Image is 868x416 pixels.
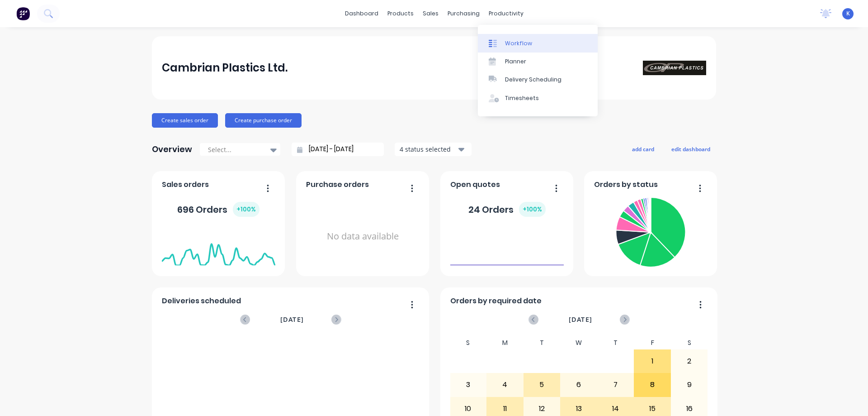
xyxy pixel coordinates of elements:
[486,336,524,349] div: M
[634,350,670,373] div: 1
[478,89,598,107] a: Timesheets
[233,202,259,217] div: + 100 %
[634,336,671,349] div: F
[478,53,598,71] a: Planner
[152,140,192,158] div: Overview
[846,10,850,18] span: K
[395,143,472,156] button: 4 status selected
[598,373,634,396] div: 7
[383,7,418,20] div: products
[560,336,597,349] div: W
[306,179,369,190] span: Purchase orders
[505,57,526,66] div: Planner
[484,7,528,20] div: productivity
[450,373,486,396] div: 3
[450,296,542,306] span: Orders by required date
[505,76,561,84] div: Delivery Scheduling
[478,71,598,89] a: Delivery Scheduling
[418,7,443,20] div: sales
[162,59,288,77] div: Cambrian Plastics Ltd.
[340,7,383,20] a: dashboard
[306,194,420,279] div: No data available
[671,350,708,373] div: 2
[450,336,487,349] div: S
[519,202,546,217] div: + 100 %
[280,315,304,325] span: [DATE]
[671,373,708,396] div: 9
[443,7,484,20] div: purchasing
[665,143,716,155] button: edit dashboard
[225,113,302,128] button: Create purchase order
[505,94,539,102] div: Timesheets
[162,296,241,306] span: Deliveries scheduled
[505,39,532,48] div: Workflow
[468,202,546,217] div: 24 Orders
[478,34,598,52] a: Workflow
[450,179,500,190] span: Open quotes
[671,336,708,349] div: S
[152,113,218,128] button: Create sales order
[524,336,561,349] div: T
[643,61,706,75] img: Cambrian Plastics Ltd.
[634,373,670,396] div: 8
[597,336,634,349] div: T
[524,373,560,396] div: 5
[487,373,523,396] div: 4
[400,144,457,154] div: 4 status selected
[177,202,259,217] div: 696 Orders
[569,315,592,325] span: [DATE]
[626,143,660,155] button: add card
[162,179,209,190] span: Sales orders
[594,179,658,190] span: Orders by status
[561,373,597,396] div: 6
[16,7,30,20] img: Factory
